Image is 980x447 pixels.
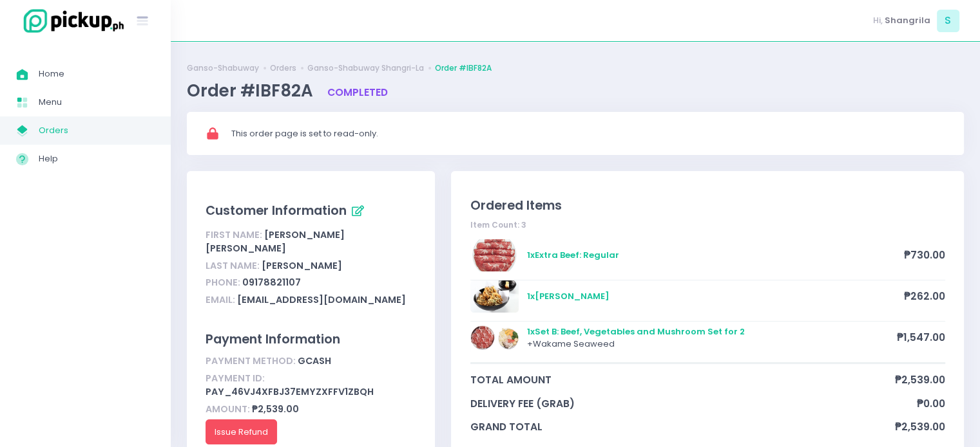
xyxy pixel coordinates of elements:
[206,419,277,444] button: Issue Refund
[470,219,945,231] div: Item Count: 3
[206,275,416,292] div: 09178821107
[470,196,945,215] div: Ordered Items
[206,354,296,367] span: Payment Method:
[937,10,959,32] span: S
[206,293,235,306] span: Email:
[206,370,416,401] div: pay_46VJ4XfbJ37eMyzXFFv1ZBqH
[39,122,155,139] span: Orders
[206,403,250,415] span: Amount:
[39,66,155,82] span: Home
[327,86,388,99] span: completed
[206,259,260,272] span: Last Name:
[39,94,155,111] span: Menu
[270,62,296,74] a: Orders
[895,372,945,387] span: ₱2,539.00
[206,201,416,223] div: Customer Information
[470,396,917,411] span: delivery fee (grab)
[206,276,240,289] span: Phone:
[206,257,416,275] div: [PERSON_NAME]
[873,14,883,27] span: Hi,
[231,127,946,140] div: This order page is set to read-only.
[470,419,895,434] span: grand total
[435,62,492,74] a: Order #IBF82A
[206,401,416,418] div: ₱2,539.00
[187,62,259,74] a: Ganso-Shabuway
[206,330,416,349] div: Payment Information
[206,372,265,385] span: Payment ID:
[895,419,945,434] span: ₱2,539.00
[206,226,416,257] div: [PERSON_NAME] [PERSON_NAME]
[39,151,155,167] span: Help
[917,396,945,411] span: ₱0.00
[307,62,424,74] a: Ganso-Shabuway Shangri-La
[187,79,317,102] span: Order #IBF82A
[206,292,416,309] div: [EMAIL_ADDRESS][DOMAIN_NAME]
[885,14,930,27] span: Shangrila
[206,228,262,241] span: First Name:
[470,372,895,387] span: total amount
[206,352,416,370] div: gcash
[16,7,126,35] img: logo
